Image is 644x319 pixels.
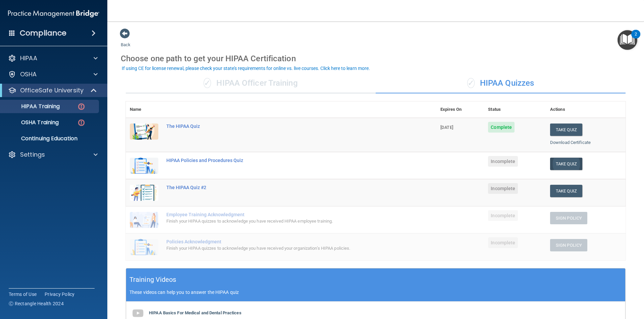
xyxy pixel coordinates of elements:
[121,49,631,68] div: Choose one path to get your HIPAA Certification
[618,30,637,50] button: Open Resource Center, 2 new notifications
[45,291,75,298] a: Privacy Policy
[4,103,60,110] p: HIPAA Training
[550,124,582,136] button: Take Quiz
[20,28,66,38] h4: Compliance
[546,101,626,118] th: Actions
[550,140,591,145] a: Download Certificate
[488,122,515,133] span: Complete
[20,151,45,159] p: Settings
[376,73,626,93] div: HIPAA Quizzes
[122,66,370,71] div: If using CE for license renewal, please check your state's requirements for online vs. live cours...
[77,102,86,111] img: danger-circle.6113f641.png
[550,239,587,251] button: Sign Policy
[166,244,403,252] div: Finish your HIPAA quizzes to acknowledge you have received your organization’s HIPAA policies.
[488,156,518,167] span: Incomplete
[436,101,484,118] th: Expires On
[204,78,211,88] span: ✓
[129,290,622,295] p: These videos can help you to answer the HIPAA quiz
[166,212,403,217] div: Employee Training Acknowledgment
[126,73,376,93] div: HIPAA Officer Training
[20,70,37,78] p: OSHA
[20,54,37,62] p: HIPAA
[121,65,371,72] button: If using CE for license renewal, please check your state's requirements for online vs. live cours...
[9,300,64,307] span: Ⓒ Rectangle Health 2024
[77,118,86,127] img: danger-circle.6113f641.png
[8,7,99,20] img: PMB logo
[166,185,403,190] div: The HIPAA Quiz #2
[488,183,518,194] span: Incomplete
[635,34,637,43] div: 2
[126,101,162,118] th: Name
[129,274,176,286] h5: Training Videos
[550,158,582,170] button: Take Quiz
[149,310,241,315] b: HIPAA Basics For Medical and Dental Practices
[166,158,403,163] div: HIPAA Policies and Procedures Quiz
[467,78,475,88] span: ✓
[484,101,546,118] th: Status
[528,271,636,298] iframe: Drift Widget Chat Controller
[550,185,582,197] button: Take Quiz
[550,212,587,224] button: Sign Policy
[8,86,97,94] a: OfficeSafe University
[9,291,37,298] a: Terms of Use
[20,86,84,94] p: OfficeSafe University
[166,239,403,244] div: Policies Acknowledgment
[440,125,453,130] span: [DATE]
[8,54,98,62] a: HIPAA
[488,210,518,221] span: Incomplete
[166,217,403,225] div: Finish your HIPAA quizzes to acknowledge you have received HIPAA employee training.
[4,119,59,126] p: OSHA Training
[4,135,96,142] p: Continuing Education
[166,124,403,129] div: The HIPAA Quiz
[488,237,518,248] span: Incomplete
[8,70,98,78] a: OSHA
[8,151,98,159] a: Settings
[121,34,130,47] a: Back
